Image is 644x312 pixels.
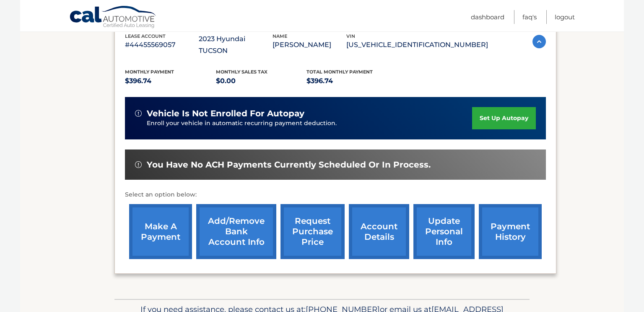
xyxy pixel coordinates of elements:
p: [US_VEHICLE_IDENTIFICATION_NUMBER] [346,39,488,51]
a: FAQ's [522,10,537,24]
a: Logout [555,10,575,24]
a: update personal info [413,204,475,259]
p: Enroll your vehicle in automatic recurring payment deduction. [147,119,472,128]
span: lease account [125,33,166,39]
img: accordion-active.svg [532,35,546,48]
a: request purchase price [280,204,345,259]
span: Monthly sales Tax [216,69,267,75]
p: $396.74 [125,75,216,87]
a: Cal Automotive [69,5,157,30]
a: account details [349,204,409,259]
span: Monthly Payment [125,69,174,75]
a: set up autopay [472,107,536,129]
span: Total Monthly Payment [306,69,373,75]
a: Dashboard [471,10,504,24]
span: vin [346,33,355,39]
p: $396.74 [306,75,397,87]
p: #44455569057 [125,39,199,51]
span: You have no ACH payments currently scheduled or in process. [147,160,431,170]
img: alert-white.svg [135,161,142,168]
a: payment history [479,204,542,259]
a: Add/Remove bank account info [196,204,276,259]
p: Select an option below: [125,190,546,200]
span: vehicle is not enrolled for autopay [147,108,304,119]
a: make a payment [129,204,192,259]
p: 2023 Hyundai TUCSON [199,33,273,57]
span: name [273,33,287,39]
img: alert-white.svg [135,110,142,117]
p: $0.00 [216,75,307,87]
p: [PERSON_NAME] [273,39,346,51]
